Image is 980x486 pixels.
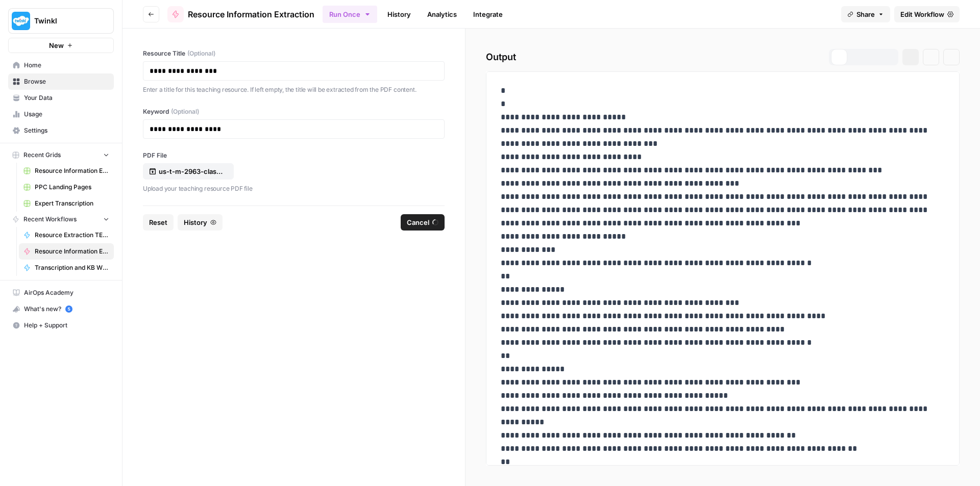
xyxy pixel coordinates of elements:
button: Run Once [323,6,377,23]
button: History [178,214,223,231]
a: Settings [8,122,114,139]
span: (Optional) [187,49,215,58]
span: Reset [149,217,167,227]
label: Keyword [143,107,445,116]
a: Analytics [421,6,463,22]
img: Twinkl Logo [12,12,30,30]
span: Resource Information Extraction and Descriptions [35,166,109,175]
a: Expert Transcription [19,195,114,212]
label: PDF File [143,151,445,160]
a: 5 [65,305,72,313]
span: Browse [24,77,109,86]
button: Reset [143,214,174,231]
button: Recent Grids [8,147,114,163]
a: Resource Information Extraction [19,243,114,260]
span: Twinkl [34,16,96,26]
button: Cancel [401,214,445,231]
button: us-t-m-2963-class-rules-display-poster-english-united-states_ver_2.pdf [143,163,234,180]
span: New [49,40,64,50]
a: Resource Extraction TEST [19,227,114,243]
span: Resource Information Extraction [188,8,314,20]
span: Resource Extraction TEST [35,231,109,240]
div: What's new? [9,301,113,317]
p: Upload your teaching resource PDF file [143,184,445,194]
button: Recent Workflows [8,212,114,227]
p: us-t-m-2963-class-rules-display-poster-english-united-states_ver_2.pdf [159,166,224,176]
a: Usage [8,106,114,122]
span: Help + Support [24,321,109,330]
span: PPC Landing Pages [35,183,109,192]
button: Share [841,6,890,22]
span: Edit Workflow [900,9,944,19]
span: Expert Transcription [35,199,109,208]
a: Resource Information Extraction and Descriptions [19,163,114,179]
button: Help + Support [8,317,114,334]
button: What's new? 5 [8,301,114,317]
text: 5 [67,306,70,312]
span: Cancel [407,217,429,227]
p: Enter a title for this teaching resource. If left empty, the title will be extracted from the PDF... [143,85,445,95]
button: New [8,38,114,53]
span: Recent Workflows [23,215,77,224]
a: Integrate [467,6,509,22]
span: Share [856,9,875,19]
span: Settings [24,126,109,135]
a: Transcription and KB Write [19,260,114,276]
span: Home [24,61,109,70]
a: History [381,6,417,22]
span: Usage [24,110,109,119]
label: Resource Title [143,49,445,58]
a: Home [8,57,114,73]
a: Resource Information Extraction [167,6,314,22]
a: Browse [8,73,114,90]
a: PPC Landing Pages [19,179,114,195]
span: (Optional) [171,107,199,116]
a: Edit Workflow [894,6,960,22]
span: AirOps Academy [24,288,109,297]
a: AirOps Academy [8,285,114,301]
span: Your Data [24,93,109,103]
span: Transcription and KB Write [35,263,109,272]
h2: Output [486,49,960,65]
span: Resource Information Extraction [35,247,109,256]
button: Workspace: Twinkl [8,8,114,34]
span: Recent Grids [23,150,61,160]
span: History [184,217,207,227]
a: Your Data [8,90,114,106]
